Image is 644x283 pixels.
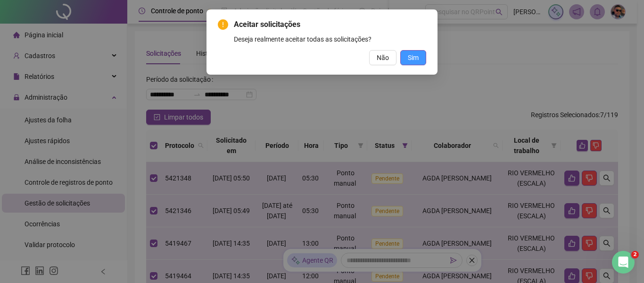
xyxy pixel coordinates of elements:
span: Não [377,52,389,63]
span: Aceitar solicitações [234,19,426,30]
button: Sim [400,50,426,65]
iframe: Intercom live chat [612,251,635,274]
span: exclamation-circle [218,19,228,30]
div: Deseja realmente aceitar todas as solicitações? [234,34,426,44]
span: 2 [631,251,639,258]
button: Não [369,50,396,65]
span: Sim [408,52,419,63]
